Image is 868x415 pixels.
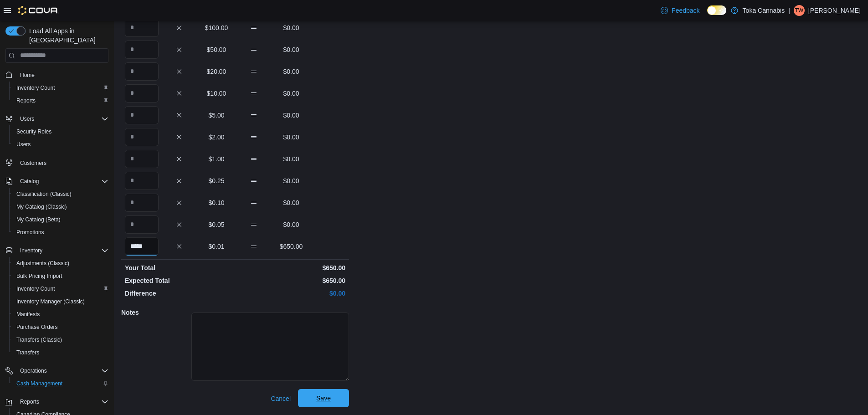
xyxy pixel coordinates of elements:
span: Bulk Pricing Import [16,272,62,280]
h5: Notes [121,303,190,322]
input: Quantity [125,194,159,212]
button: Users [2,113,112,125]
a: Promotions [13,227,48,238]
button: Users [9,138,112,151]
button: Purchase Orders [9,321,112,333]
span: Users [13,139,108,150]
span: Transfers (Classic) [16,336,62,343]
a: Purchase Orders [13,322,62,333]
span: Transfers (Classic) [13,334,108,345]
input: Quantity [125,128,159,146]
span: Cancel [271,394,291,403]
img: Cova [18,6,59,15]
button: Inventory Manager (Classic) [9,295,112,308]
input: Quantity [125,41,159,59]
button: Customers [2,156,112,169]
span: Promotions [13,227,108,238]
span: Reports [16,97,36,104]
button: Reports [16,396,43,407]
a: Classification (Classic) [13,189,75,200]
span: Users [16,113,108,124]
p: $0.00 [274,154,308,164]
p: $0.05 [200,220,233,229]
button: Cancel [267,389,294,408]
button: Inventory [16,245,46,256]
button: Security Roles [9,125,112,138]
p: $650.00 [237,263,345,272]
span: Manifests [16,311,40,318]
button: Operations [16,365,51,376]
button: Reports [9,94,112,107]
span: Transfers [16,349,39,356]
span: Inventory Count [16,285,55,292]
span: Catalog [16,176,108,187]
button: Classification (Classic) [9,188,112,200]
span: Inventory Manager (Classic) [16,298,85,305]
a: Home [16,70,38,81]
span: Home [16,69,108,81]
p: $0.00 [274,133,308,142]
span: Reports [20,398,39,405]
button: Inventory Count [9,282,112,295]
span: Catalog [20,178,39,185]
input: Quantity [125,150,159,168]
button: Reports [2,395,112,408]
p: $0.00 [274,89,308,98]
a: Bulk Pricing Import [13,271,66,282]
span: Adjustments (Classic) [13,258,108,269]
a: Transfers [13,347,43,358]
span: Inventory [20,247,42,254]
span: Adjustments (Classic) [16,260,69,267]
div: Ty Wilson [794,5,805,16]
p: $1.00 [200,154,233,164]
span: Bulk Pricing Import [13,271,108,282]
p: $0.00 [274,176,308,185]
a: Cash Management [13,378,66,389]
button: Promotions [9,226,112,239]
span: Inventory Count [13,82,108,93]
a: Inventory Count [13,82,59,93]
input: Quantity [125,84,159,102]
p: Expected Total [125,276,233,285]
span: Operations [16,365,108,376]
button: Catalog [2,175,112,188]
button: Catalog [16,176,42,187]
span: Reports [16,396,108,407]
input: Dark Mode [707,5,726,15]
p: Difference [125,289,233,298]
input: Quantity [125,106,159,124]
span: Inventory [16,245,108,256]
span: Users [20,115,34,123]
span: Manifests [13,309,108,320]
span: Operations [20,367,47,374]
p: [PERSON_NAME] [808,5,861,16]
input: Quantity [125,19,159,37]
span: Security Roles [16,128,51,135]
span: Cash Management [13,378,108,389]
button: Adjustments (Classic) [9,257,112,270]
span: Inventory Manager (Classic) [13,296,108,307]
p: $0.25 [200,176,233,185]
p: Your Total [125,263,233,272]
p: $0.10 [200,198,233,207]
button: Operations [2,364,112,377]
a: Manifests [13,309,43,320]
span: Purchase Orders [13,322,108,333]
button: My Catalog (Classic) [9,200,112,213]
button: Home [2,68,112,82]
span: Save [316,394,331,403]
p: $10.00 [200,89,233,98]
span: Inventory Count [16,84,55,92]
input: Quantity [125,62,159,81]
span: Classification (Classic) [13,189,108,200]
button: Users [16,113,38,124]
a: Security Roles [13,126,55,137]
span: Users [16,141,31,148]
button: Bulk Pricing Import [9,270,112,282]
span: Classification (Classic) [16,190,72,198]
span: Customers [16,157,108,169]
span: Purchase Orders [16,323,58,331]
input: Quantity [125,172,159,190]
a: My Catalog (Classic) [13,201,71,212]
